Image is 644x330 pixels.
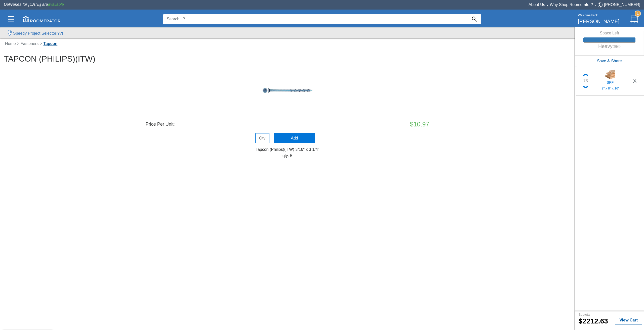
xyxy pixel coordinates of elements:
a: Why Shop Roomerator? [550,3,593,7]
h6: Space Left [583,31,635,35]
a: [PHONE_NUMBER] [604,3,640,7]
img: Up_Chevron.png [583,74,588,76]
input: Qty [255,133,269,143]
img: Search_Icon.svg [472,17,477,22]
a: Fasteners [19,41,40,46]
a: About Us [529,3,545,7]
img: 21600005_lg.jpg [262,65,313,116]
span: Deliveries for [DATE] are [4,2,64,7]
button: X [630,77,640,85]
small: $59 [614,44,621,49]
button: Save & Share [575,56,644,66]
img: 11200265_sm.jpg [605,69,615,79]
span: • [545,4,550,7]
div: Price Per Unit: [146,121,335,128]
h5: 2" x 8" x 16' [594,86,626,90]
span: • [593,4,598,7]
div: 73 [583,78,588,84]
button: Add [274,133,315,143]
h5: SPF [594,79,626,84]
a: Home [4,41,17,46]
div: $10.97 [335,120,429,129]
input: Search...? [163,14,468,24]
a: Tapcon [42,41,59,46]
img: Telephone.svg [598,2,604,8]
label: Speedy Project Selector!??! [13,30,63,36]
h6: qty: 5 [4,154,571,158]
img: roomerator-logo.svg [23,16,61,22]
label: > [40,41,42,47]
img: Categories.svg [8,16,14,22]
h2: Tapcon (Philips)(ITW) [4,55,571,63]
h6: Tapcon (Philips)(ITW) 3/16" x 3 1/4" [4,147,571,152]
span: available [48,2,64,7]
img: Down_Chevron.png [583,86,588,88]
a: SPF2" x 8" x 16' [590,69,630,92]
label: > [17,41,19,47]
strong: 1 [635,11,641,17]
img: Cart.svg [630,15,638,23]
h5: Heavy: [583,42,635,49]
